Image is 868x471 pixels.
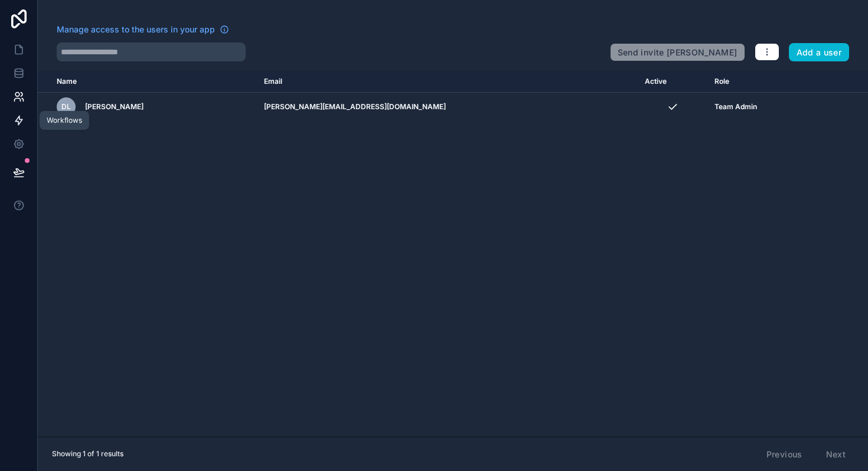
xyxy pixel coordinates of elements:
span: Showing 1 of 1 results [52,449,123,459]
span: Manage access to the users in your app [57,24,215,35]
button: Add a user [789,43,850,62]
th: Name [38,71,257,93]
div: Workflows [47,116,82,125]
th: Active [638,71,707,93]
th: Email [257,71,638,93]
span: Team Admin [714,102,757,112]
span: DL [61,102,71,112]
span: [PERSON_NAME] [85,102,143,112]
th: Role [707,71,817,93]
a: Manage access to the users in your app [57,24,229,35]
td: [PERSON_NAME][EMAIL_ADDRESS][DOMAIN_NAME] [257,93,638,122]
div: scrollable content [38,71,868,437]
